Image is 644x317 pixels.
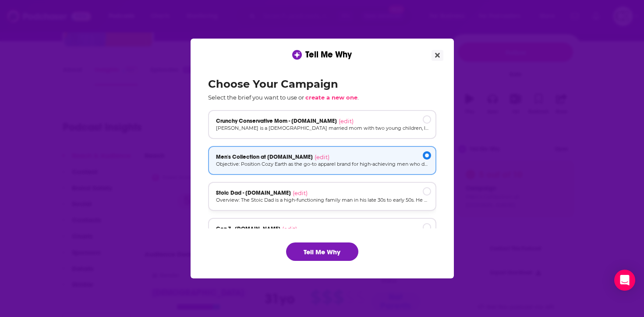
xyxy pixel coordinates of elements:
h2: Choose Your Campaign [208,78,436,90]
span: Gen Z - [DOMAIN_NAME] [216,225,280,232]
button: Close [432,50,443,61]
p: [PERSON_NAME] is a [DEMOGRAPHIC_DATA] married mom with two young children, living in a suburban o... [216,125,428,132]
span: Stoic Dad - [DOMAIN_NAME] [216,189,291,196]
span: (edit) [293,189,308,196]
span: Men's Collection at [DOMAIN_NAME] [216,153,313,160]
span: create a new one [305,94,357,101]
p: Objective: Position Cozy Earth as the go-to apparel brand for high-achieving men who demand both ... [216,160,428,168]
span: (edit) [315,153,329,160]
p: Select the brief you want to use or . [208,94,436,101]
p: Overview: The Stoic Dad is a high-functioning family man in his late 30s to early 50s. He values ... [216,196,428,204]
button: Tell Me Why [286,242,358,261]
div: Open Intercom Messenger [614,270,635,291]
span: (edit) [282,225,297,232]
img: tell me why sparkle [294,51,301,58]
span: Tell Me Why [305,49,352,60]
span: (edit) [339,118,354,125]
span: Crunchy Conservative Mom - [DOMAIN_NAME] [216,118,337,125]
